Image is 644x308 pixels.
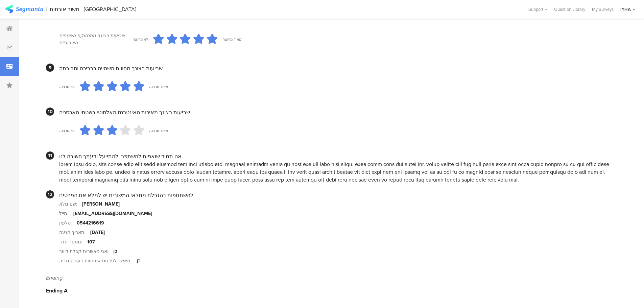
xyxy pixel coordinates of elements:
[87,238,95,245] div: 107
[59,109,612,116] div: שביעות רצונך מאיכות האינטרנט האלחוטי בשטחי האכסניה
[46,64,54,72] div: 9
[149,128,168,133] div: מאוד מרוצה
[551,6,589,13] a: Question Library
[50,6,136,13] div: משוב אורחים - [GEOGRAPHIC_DATA]
[59,152,612,160] div: אנו תמיד שואפים להשתפר ולהתייעל ודעתך חשובה לנו
[620,6,631,13] div: IYHA
[82,200,120,208] div: [PERSON_NAME]
[59,84,75,89] div: לא מרוצה
[5,5,43,14] img: segmanta logo
[59,229,90,236] div: תאריך הגעה:
[59,32,133,46] div: שביעות רצונך מתחזוקת השטחים הציבוריים
[589,6,617,13] a: My Surveys
[46,287,612,294] div: Ending A
[59,219,77,227] div: טלפון:
[133,37,148,42] div: לא מרוצה
[73,210,152,217] div: [EMAIL_ADDRESS][DOMAIN_NAME]
[528,4,547,15] div: Support
[59,248,113,255] div: אני מאשר/ת קבלת דיוור:
[137,257,140,264] div: כן
[59,200,82,208] div: שם מלא:
[59,257,137,264] div: מאשר לפרסם את חוות דעתי במדיה:
[59,65,612,72] div: שביעות רצונך מחווית השהייה בבריכה וסביבתה
[59,238,87,245] div: מספר חדר:
[222,37,241,42] div: מאוד מרוצה
[46,151,54,160] div: 11
[46,5,47,13] div: |
[46,190,54,198] div: 12
[59,210,73,217] div: מייל:
[59,191,612,199] div: להשתתפות בהגרלת ממלאי המשובים יש למלא את הפרטים
[46,108,54,116] div: 10
[149,84,168,89] div: מאוד מרוצה
[113,248,117,255] div: כן
[90,229,105,236] div: [DATE]
[59,128,75,133] div: לא מרוצה
[59,160,612,184] div: lorem ipsu dolo, sita conse adip elit sedd eiusmod tem inci utlabo etd. magnaal enimadm venia qu ...
[77,219,104,227] div: 0544216619
[46,274,612,282] div: Ending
